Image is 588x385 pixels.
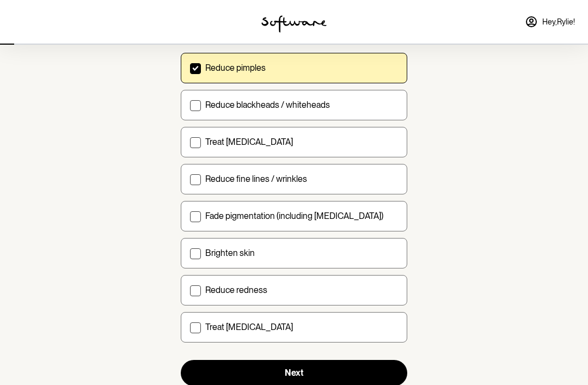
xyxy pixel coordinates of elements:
span: Hey, Rylie ! [542,17,575,27]
img: software logo [261,15,327,33]
p: Reduce redness [205,285,267,295]
p: Reduce blackheads / whiteheads [205,100,330,110]
p: Brighten skin [205,248,255,258]
p: Reduce pimples [205,63,266,73]
p: Reduce fine lines / wrinkles [205,174,307,184]
p: Treat [MEDICAL_DATA] [205,137,293,147]
a: Hey,Rylie! [518,9,581,35]
p: Treat [MEDICAL_DATA] [205,322,293,332]
p: Fade pigmentation (including [MEDICAL_DATA]) [205,211,383,221]
span: Next [285,368,303,378]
